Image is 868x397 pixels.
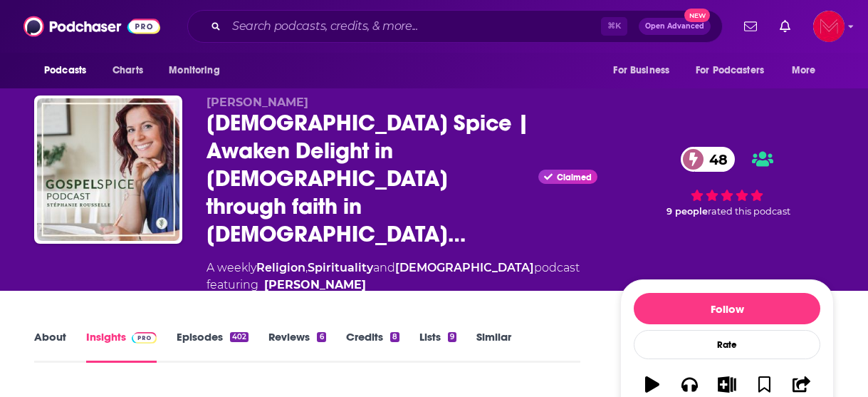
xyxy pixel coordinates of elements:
span: Open Advanced [645,23,704,30]
div: 8 [390,332,399,342]
span: featuring [206,277,580,294]
span: Monitoring [169,61,219,81]
button: Show profile menu [813,11,845,42]
span: ⌘ K [601,17,627,36]
span: 48 [695,147,735,172]
button: open menu [686,57,785,84]
div: A weekly podcast [206,259,580,294]
img: Podchaser Pro [132,332,157,344]
span: Logged in as Pamelamcclure [813,11,845,42]
span: For Business [613,61,669,81]
div: Search podcasts, credits, & more... [187,10,723,43]
span: Podcasts [44,61,86,81]
a: Lists9 [419,330,456,363]
span: Claimed [557,174,592,181]
a: Credits8 [346,330,399,363]
a: Spirituality [308,261,373,274]
div: 402 [230,332,249,342]
img: Podchaser - Follow, Share and Rate Podcasts [23,13,160,40]
span: and [373,261,395,274]
a: About [34,330,66,363]
button: Open AdvancedNew [639,18,711,35]
span: Charts [113,61,143,81]
div: 9 [448,332,456,342]
a: Episodes402 [177,330,249,363]
a: Show notifications dropdown [774,14,796,38]
span: , [305,261,308,274]
button: Follow [634,293,820,324]
img: User Profile [813,11,845,42]
button: open menu [34,57,105,84]
a: Charts [103,57,152,84]
a: Reviews6 [268,330,325,363]
a: Show notifications dropdown [738,14,763,38]
input: Search podcasts, credits, & more... [226,15,601,38]
button: open menu [603,57,687,84]
a: Religion [256,261,305,274]
div: Rate [634,330,820,359]
span: rated this podcast [708,206,790,217]
span: 9 people [666,206,708,217]
span: New [684,9,710,22]
a: 48 [681,147,735,172]
button: open menu [782,57,834,84]
img: Gospel Spice | Awaken Delight in God through faith in Jesus Christ [37,98,179,241]
span: More [792,61,816,81]
div: 48 9 peoplerated this podcast [620,96,834,268]
a: [DEMOGRAPHIC_DATA] [395,261,534,274]
button: open menu [159,57,238,84]
span: [PERSON_NAME] [206,96,308,109]
a: Stephanie Rousselle [264,277,366,294]
div: 6 [317,332,325,342]
span: For Podcasters [696,61,764,81]
a: Similar [476,330,511,363]
a: InsightsPodchaser Pro [86,330,157,363]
